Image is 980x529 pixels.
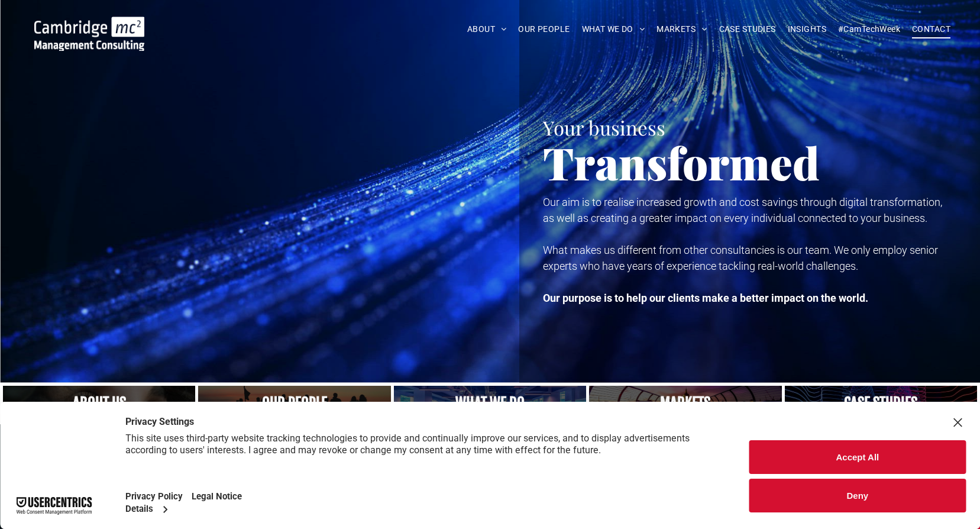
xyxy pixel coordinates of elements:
span: Our aim is to realise increased growth and cost savings through digital transformation, as well a... [543,196,942,224]
a: ABOUT [461,20,513,38]
a: MARKETS [651,20,713,38]
a: CONTACT [906,20,956,38]
a: Case Studies | Cambridge Management Consulting > Case Studies [785,386,977,421]
a: #CamTechWeek [832,20,906,38]
a: INSIGHTS [782,20,832,38]
span: Transformed [543,133,820,192]
img: Cambridge MC Logo, digital transformation [34,17,144,51]
a: OUR PEOPLE [512,20,575,38]
a: A crowd in silhouette at sunset, on a rise or lookout point [198,386,390,421]
a: Close up of woman's face, centered on her eyes [3,386,195,421]
a: A yoga teacher lifting his whole body off the ground in the peacock pose [394,386,586,421]
a: WHAT WE DO [576,20,651,38]
a: CASE STUDIES [713,20,782,38]
a: Telecoms | Decades of Experience Across Multiple Industries & Regions [589,386,781,421]
span: What makes us different from other consultancies is our team. We only employ senior experts who h... [543,244,938,272]
strong: Our purpose is to help our clients make a better impact on the world. [543,292,868,304]
a: Your Business Transformed | Cambridge Management Consulting [34,18,144,31]
span: CONTACT [912,20,950,38]
span: Your business [543,114,665,140]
